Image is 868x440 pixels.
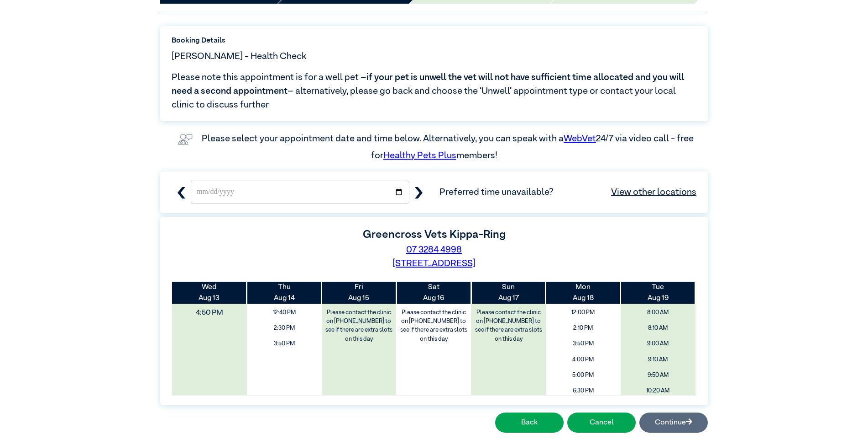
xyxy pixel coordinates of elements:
[250,337,319,350] span: 3:50 PM
[495,413,564,433] button: Back
[624,322,692,335] span: 8:10 AM
[549,306,617,319] span: 12:00 PM
[624,353,692,366] span: 9:10 AM
[383,151,456,160] a: Healthy Pets Plus
[322,282,397,304] th: Aug 15
[396,282,471,304] th: Aug 16
[397,306,470,346] label: Please contact the clinic on [PHONE_NUMBER] to see if there are extra slots on this day
[406,245,462,254] a: 07 3284 4998
[174,130,196,149] img: vet
[172,73,684,96] span: if your pet is unwell the vet will not have sufficient time allocated and you will need a second ...
[323,306,396,346] label: Please contact the clinic on [PHONE_NUMBER] to see if there are extra slots on this day
[549,337,617,350] span: 3:50 PM
[624,384,692,397] span: 10:20 AM
[202,134,695,160] label: Please select your appointment date and time below. Alternatively, you can speak with a 24/7 via ...
[172,35,696,46] label: Booking Details
[165,304,254,322] span: 4:50 PM
[624,337,692,350] span: 9:00 AM
[549,353,617,366] span: 4:00 PM
[624,369,692,382] span: 9:50 AM
[549,322,617,335] span: 2:10 PM
[392,259,476,268] a: [STREET_ADDRESS]
[172,282,247,304] th: Aug 13
[172,70,696,112] span: Please note this appointment is for a well pet – – alternatively, please go back and choose the ‘...
[621,282,695,304] th: Aug 19
[564,134,596,143] a: WebVet
[567,413,636,433] button: Cancel
[549,384,617,397] span: 6:30 PM
[624,306,692,319] span: 8:00 AM
[172,49,306,63] span: [PERSON_NAME] - Health Check
[611,185,696,199] a: View other locations
[250,306,319,319] span: 12:40 PM
[439,185,696,199] span: Preferred time unavailable?
[549,369,617,382] span: 5:00 PM
[247,282,322,304] th: Aug 14
[363,229,506,240] label: Greencross Vets Kippa-Ring
[546,282,621,304] th: Aug 18
[250,322,319,335] span: 2:30 PM
[472,306,545,346] label: Please contact the clinic on [PHONE_NUMBER] to see if there are extra slots on this day
[471,282,546,304] th: Aug 17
